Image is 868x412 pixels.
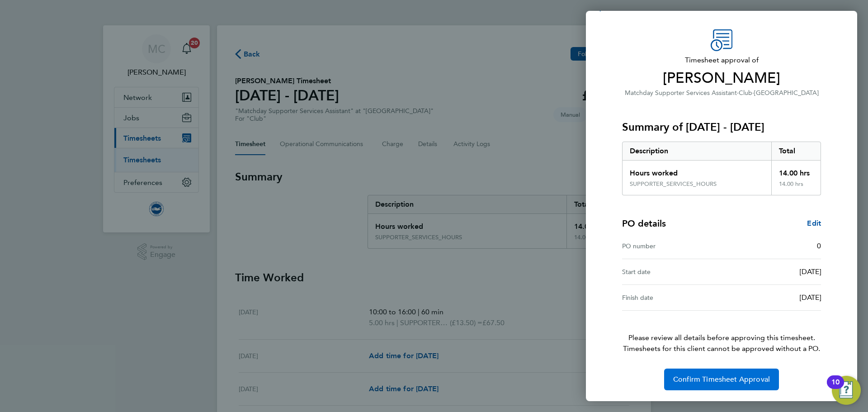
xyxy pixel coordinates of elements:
div: Description [623,142,771,160]
span: Timesheets for this client cannot be approved without a PO. [611,343,832,354]
div: Total [771,142,821,160]
span: Edit [807,219,821,227]
span: 0 [817,242,821,250]
div: [DATE] [722,292,821,303]
span: [PERSON_NAME] [622,69,821,87]
span: Timesheet approval of [622,55,821,66]
h3: Summary of [DATE] - [DATE] [622,120,821,134]
span: Confirm Timesheet Approval [673,375,770,384]
div: PO number [622,241,722,251]
a: Edit [807,218,821,229]
div: 10 [831,382,840,394]
span: · [737,89,739,97]
div: Start date [622,266,722,277]
span: Matchday Supporter Services Assistant [625,89,737,97]
span: Club [739,89,752,97]
button: Open Resource Center, 10 new notifications [832,376,861,405]
div: Hours worked [623,161,771,180]
span: · [752,89,754,97]
span: [GEOGRAPHIC_DATA] [754,89,819,97]
div: 14.00 hrs [771,161,821,180]
h4: PO details [622,217,666,230]
div: 14.00 hrs [771,180,821,195]
div: Summary of 01 - 31 Aug 2025 [622,142,821,195]
button: Confirm Timesheet Approval [664,369,779,390]
div: Finish date [622,292,722,303]
p: Please review all details before approving this timesheet. [611,311,832,354]
div: [DATE] [722,266,821,277]
div: SUPPORTER_SERVICES_HOURS [630,180,717,188]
